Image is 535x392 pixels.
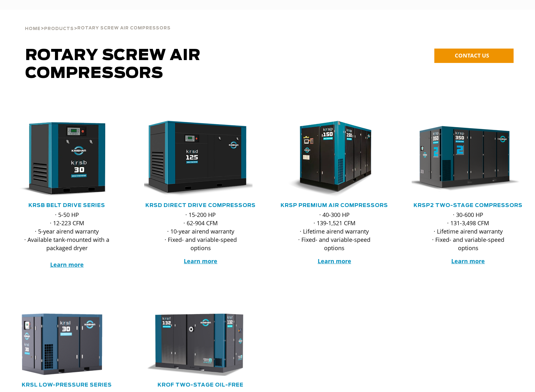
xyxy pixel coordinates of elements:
[25,26,41,31] a: Home
[451,257,485,265] a: Learn more
[455,52,489,59] span: CONTACT US
[5,312,119,377] img: krsl30
[50,261,84,268] a: Learn more
[278,121,391,197] div: krsp150
[25,48,201,81] span: Rotary Screw Air Compressors
[158,382,244,388] a: KROF TWO-STAGE OIL-FREE
[5,121,119,197] img: krsb30
[184,257,217,265] a: Learn more
[281,203,388,208] a: KRSP Premium Air Compressors
[291,211,378,252] p: · 40-300 HP · 139-1,521 CFM · Lifetime airend warranty · Fixed- and variable-speed options
[25,27,41,31] span: Home
[157,211,245,252] p: · 15-200 HP · 62-904 CFM · 10-year airend warranty · Fixed- and variable-speed options
[412,121,525,197] div: krsp350
[23,211,111,269] p: · 5-50 HP · 12-223 CFM · 5-year airend warranty · Available tank-mounted with a packaged dryer
[434,49,514,63] a: CONTACT US
[139,121,253,197] img: krsd125
[424,211,512,252] p: · 30-600 HP · 131-3,498 CFM · Lifetime airend warranty · Fixed- and variable-speed options
[44,26,74,31] a: Products
[139,312,253,377] img: krof132
[273,121,386,197] img: krsp150
[10,121,124,197] div: krsb30
[144,121,258,197] div: krsd125
[44,27,74,31] span: Products
[407,121,520,197] img: krsp350
[77,26,171,30] span: Rotary Screw Air Compressors
[28,203,105,208] a: KRSB Belt Drive Series
[414,203,523,208] a: KRSP2 Two-Stage Compressors
[144,312,258,377] div: krof132
[25,10,171,34] div: > >
[318,257,351,265] a: Learn more
[10,312,124,377] div: krsl30
[145,203,256,208] a: KRSD Direct Drive Compressors
[22,382,112,388] a: KRSL Low-Pressure Series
